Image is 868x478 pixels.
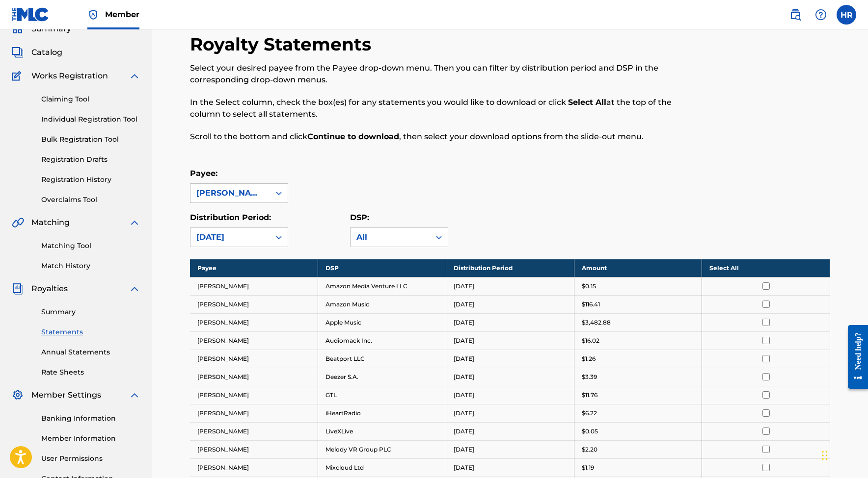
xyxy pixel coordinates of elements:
[41,307,140,317] a: Summary
[582,373,597,381] p: $3.39
[190,350,318,368] td: [PERSON_NAME]
[12,7,50,22] img: MLC Logo
[582,409,597,418] p: $6.22
[41,261,140,271] a: Match History
[815,9,827,21] img: help
[582,391,597,400] p: $11.76
[12,47,62,58] a: CatalogCatalog
[318,368,446,386] td: Deezer S.A.
[31,389,101,401] span: Member Settings
[190,331,318,350] td: [PERSON_NAME]
[190,277,318,295] td: [PERSON_NAME]
[190,131,683,143] p: Scroll to the bottom and click , then select your download options from the slide-out menu.
[41,433,140,444] a: Member Information
[41,114,140,125] a: Individual Registration Tool
[41,367,140,377] a: Rate Sheets
[582,427,598,436] p: $0.05
[582,300,600,309] p: $116.41
[582,445,597,454] p: $2.20
[446,404,574,422] td: [DATE]
[41,94,140,104] a: Claiming Tool
[582,354,596,363] p: $1.26
[31,217,70,228] span: Matching
[307,132,399,141] strong: Continue to download
[129,217,140,228] img: expand
[837,5,856,25] div: User Menu
[446,350,574,368] td: [DATE]
[190,97,683,120] p: In the Select column, check the box(es) for any statements you would like to download or click at...
[318,440,446,458] td: Melody VR Group PLC
[190,386,318,404] td: [PERSON_NAME]
[318,295,446,313] td: Amazon Music
[41,327,140,337] a: Statements
[446,295,574,313] td: [DATE]
[568,98,606,107] strong: Select All
[356,231,424,243] div: All
[196,231,264,243] div: [DATE]
[318,422,446,440] td: LiveXLive
[87,9,99,21] img: Top Rightsholder
[190,33,376,55] h2: Royalty Statements
[811,5,831,25] div: Help
[582,463,594,472] p: $1.19
[446,386,574,404] td: [DATE]
[190,404,318,422] td: [PERSON_NAME]
[190,295,318,313] td: [PERSON_NAME]
[446,458,574,477] td: [DATE]
[582,318,611,327] p: $3,482.88
[190,422,318,440] td: [PERSON_NAME]
[190,169,217,178] label: Payee:
[318,404,446,422] td: iHeartRadio
[702,259,830,277] th: Select All
[41,154,140,165] a: Registration Drafts
[789,9,801,21] img: search
[190,259,318,277] th: Payee
[12,23,71,35] a: SummarySummary
[574,259,702,277] th: Amount
[129,70,140,82] img: expand
[446,422,574,440] td: [DATE]
[129,283,140,295] img: expand
[12,217,24,228] img: Matching
[446,368,574,386] td: [DATE]
[190,458,318,477] td: [PERSON_NAME]
[12,283,24,295] img: Royalties
[190,62,683,86] p: Select your desired payee from the Payee drop-down menu. Then you can filter by distribution peri...
[350,213,369,222] label: DSP:
[105,9,139,20] span: Member
[446,259,574,277] th: Distribution Period
[786,5,805,25] a: Public Search
[318,386,446,404] td: GTL
[446,331,574,350] td: [DATE]
[446,313,574,331] td: [DATE]
[41,347,140,357] a: Annual Statements
[819,431,868,478] iframe: Chat Widget
[31,47,62,58] span: Catalog
[41,195,140,205] a: Overclaims Tool
[190,368,318,386] td: [PERSON_NAME]
[12,47,24,58] img: Catalog
[12,70,25,82] img: Works Registration
[41,241,140,251] a: Matching Tool
[190,313,318,331] td: [PERSON_NAME]
[318,277,446,295] td: Amazon Media Venture LLC
[190,213,271,222] label: Distribution Period:
[31,283,68,295] span: Royalties
[582,282,596,291] p: $0.15
[446,440,574,458] td: [DATE]
[41,413,140,424] a: Banking Information
[41,175,140,185] a: Registration History
[31,70,108,82] span: Works Registration
[446,277,574,295] td: [DATE]
[841,315,868,399] iframe: Resource Center
[41,453,140,464] a: User Permissions
[190,440,318,458] td: [PERSON_NAME]
[318,313,446,331] td: Apple Music
[318,259,446,277] th: DSP
[41,134,140,145] a: Bulk Registration Tool
[196,187,264,199] div: [PERSON_NAME]
[318,458,446,477] td: Mixcloud Ltd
